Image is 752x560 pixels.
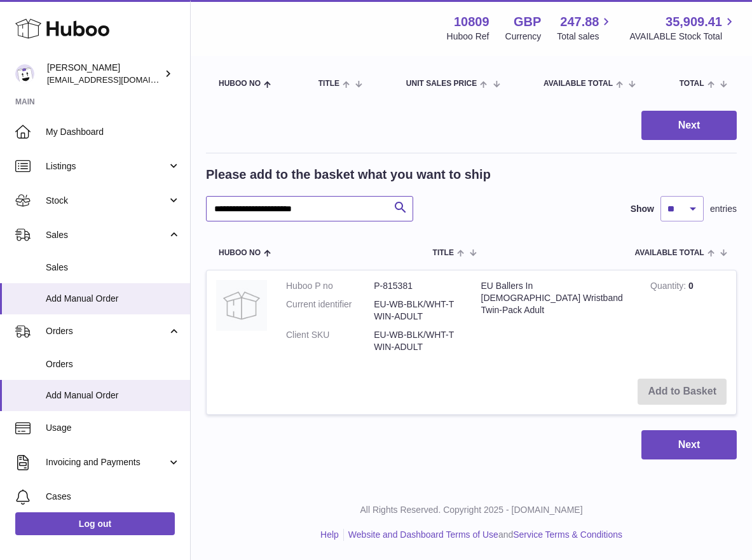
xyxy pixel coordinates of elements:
[447,31,489,43] div: Huboo Ref
[641,111,737,141] button: Next
[374,280,461,292] dd: P-815381
[47,74,187,85] span: [EMAIL_ADDRESS][DOMAIN_NAME]
[219,80,261,88] span: Huboo no
[286,298,374,323] dt: Current identifier
[46,325,167,337] span: Orders
[641,430,737,460] button: Next
[631,203,654,215] label: Show
[46,126,181,138] span: My Dashboard
[201,504,742,516] p: All Rights Reserved. Copyright 2025 - [DOMAIN_NAME]
[344,529,622,541] li: and
[286,329,374,353] dt: Client SKU
[666,13,722,31] span: 35,909.41
[46,491,181,503] span: Cases
[374,329,461,353] dd: EU-WB-BLK/WHT-TWIN-ADULT
[46,160,167,172] span: Listings
[47,62,161,86] div: [PERSON_NAME]
[641,270,736,368] td: 0
[286,280,374,292] dt: Huboo P no
[46,389,181,402] span: Add Manual Order
[46,229,167,241] span: Sales
[206,166,491,183] h2: Please add to the basket what you want to ship
[46,456,167,468] span: Invoicing and Payments
[710,203,737,215] span: entries
[374,298,461,323] dd: EU-WB-BLK/WHT-TWIN-ADULT
[472,270,641,368] td: EU Ballers In [DEMOGRAPHIC_DATA] Wristband Twin-Pack Adult
[543,80,613,88] span: AVAILABLE Total
[15,64,34,83] img: shop@ballersingod.com
[406,80,477,88] span: Unit Sales Price
[635,249,704,257] span: AVAILABLE Total
[15,512,175,535] a: Log out
[505,31,542,43] div: Currency
[629,13,737,43] a: 35,909.41 AVAILABLE Stock Total
[557,31,613,43] span: Total sales
[320,529,339,540] a: Help
[348,529,498,540] a: Website and Dashboard Terms of Use
[680,80,704,88] span: Total
[46,262,181,274] span: Sales
[46,422,181,434] span: Usage
[514,13,541,31] strong: GBP
[216,280,267,331] img: EU Ballers In God Wristband Twin-Pack Adult
[46,293,181,305] span: Add Manual Order
[560,13,599,31] span: 247.88
[557,13,613,43] a: 247.88 Total sales
[318,80,339,88] span: Title
[46,358,181,370] span: Orders
[513,529,622,540] a: Service Terms & Conditions
[629,31,737,43] span: AVAILABLE Stock Total
[46,195,167,207] span: Stock
[650,281,688,294] strong: Quantity
[433,249,454,257] span: Title
[454,13,489,31] strong: 10809
[219,249,261,257] span: Huboo no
